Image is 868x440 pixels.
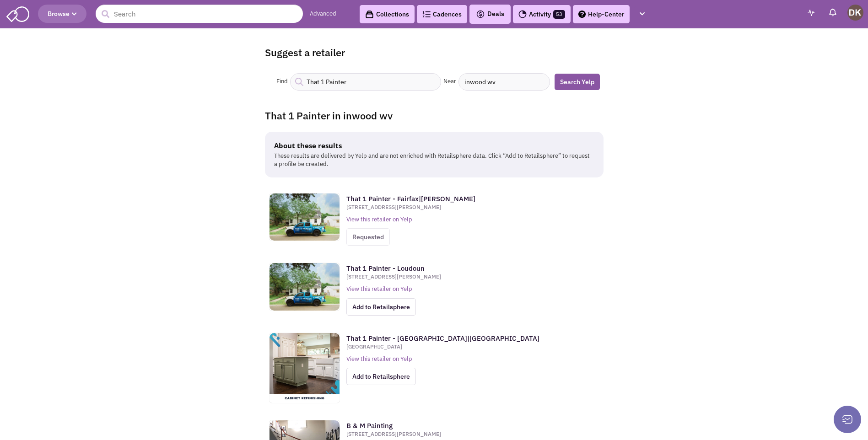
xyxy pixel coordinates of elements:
[48,10,77,18] span: Browse
[310,10,336,18] a: Advanced
[360,5,415,23] a: Collections
[38,5,86,23] button: Browse
[346,215,412,223] span: View this retailer on Yelp
[365,10,374,19] img: icon-collection-lavender-black.svg
[422,11,431,17] img: Cadences_logo.png
[346,421,393,430] strong: B & M Painting
[265,46,604,59] h4: Suggest a retailer
[476,9,485,20] img: icon-deals.svg
[265,109,604,123] h4: That 1 Painter in inwood wv
[346,264,425,273] strong: That 1 Painter - Loudoun
[473,8,507,20] button: Deals
[578,11,586,18] img: help.png
[346,204,594,211] div: [STREET_ADDRESS][PERSON_NAME]
[274,77,290,86] div: Find
[476,10,504,18] span: Deals
[346,273,594,280] div: [STREET_ADDRESS][PERSON_NAME]
[346,343,594,350] div: [GEOGRAPHIC_DATA]
[553,10,565,19] span: 53
[6,5,29,22] img: SmartAdmin
[573,5,630,23] a: Help-Center
[346,285,412,293] span: View this retailer on Yelp
[555,74,600,90] a: Search Yelp
[346,334,539,343] strong: That 1 Painter - [GEOGRAPHIC_DATA]|[GEOGRAPHIC_DATA]
[346,368,416,385] span: Add to Retailsphere
[346,298,416,316] span: Add to Retailsphere
[417,5,467,23] a: Cadences
[441,77,458,86] div: Near
[274,141,590,150] h5: About these results
[346,430,594,438] div: [STREET_ADDRESS][PERSON_NAME]
[346,355,412,363] span: View this retailer on Yelp
[96,5,303,23] input: Search
[847,5,863,21] img: Donnie Keller
[458,73,550,91] input: Boston, MA
[513,5,571,23] a: Activity53
[346,194,475,203] strong: That 1 Painter - Fairfax|[PERSON_NAME]
[290,73,441,91] input: Salons, Burgers, Cafe...
[518,10,527,18] img: Activity.png
[274,152,590,169] p: These results are delivered by Yelp and are not enriched with Retailsphere data. Click “Add to Re...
